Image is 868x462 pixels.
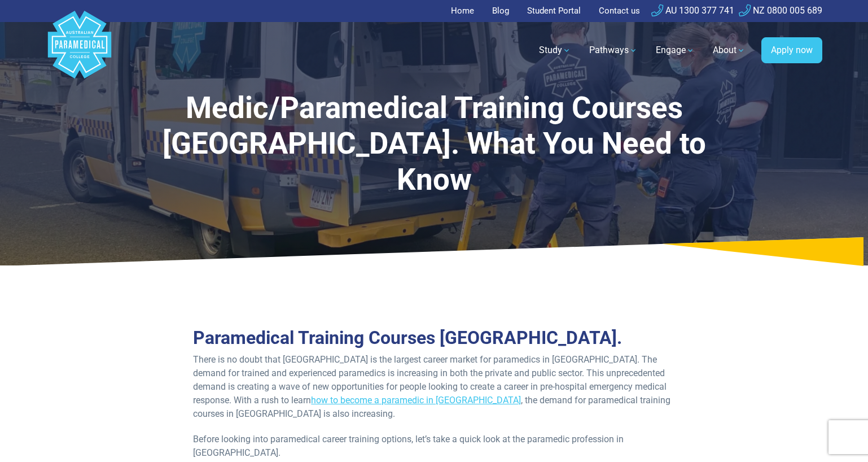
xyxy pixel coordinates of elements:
[582,34,645,66] a: Pathways
[143,90,725,198] h1: Medic/Paramedical Training Courses [GEOGRAPHIC_DATA]. What You Need to Know
[193,310,674,348] h2: Paramedical Training Courses [GEOGRAPHIC_DATA].
[311,395,521,406] a: how to become a paramedic in [GEOGRAPHIC_DATA]
[761,37,822,63] a: Apply now
[649,34,702,66] a: Engage
[46,22,113,79] a: Australian Paramedical College
[706,34,752,66] a: About
[739,5,822,16] a: NZ 0800 005 689
[651,5,734,16] a: AU 1300 377 741
[532,34,578,66] a: Study
[193,353,674,421] p: There is no doubt that [GEOGRAPHIC_DATA] is the largest career market for paramedics in [GEOGRAPH...
[193,433,674,460] p: Before looking into paramedical career training options, let’s take a quick look at the paramedic...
